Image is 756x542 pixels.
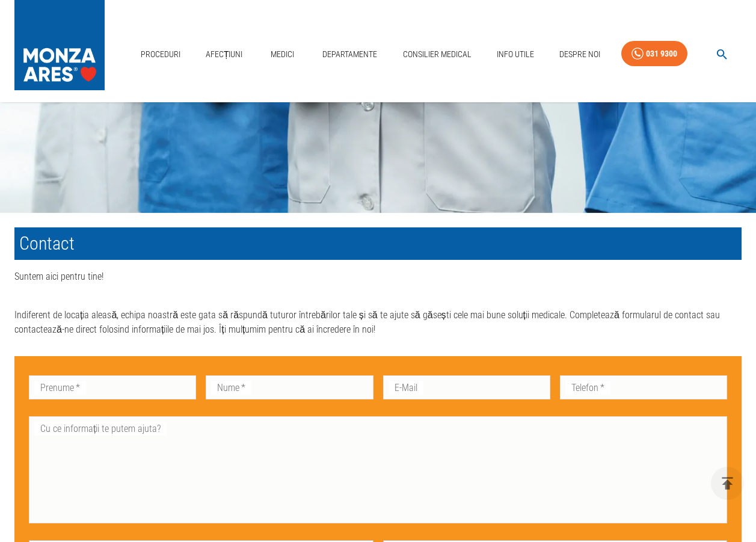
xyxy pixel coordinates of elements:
[555,42,605,67] a: Despre Noi
[263,42,302,67] a: Medici
[398,42,476,67] a: Consilier Medical
[621,41,687,67] a: 031 9300
[136,42,185,67] a: Proceduri
[646,46,677,61] div: 031 9300
[492,42,539,67] a: Info Utile
[14,269,742,284] p: Suntem aici pentru tine!
[14,294,742,337] p: Indiferent de locația aleasă, echipa noastră este gata să răspundă tuturor întrebărilor tale și s...
[14,227,742,260] h1: Contact
[711,467,744,500] button: delete
[201,42,248,67] a: Afecțiuni
[318,42,382,67] a: Departamente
